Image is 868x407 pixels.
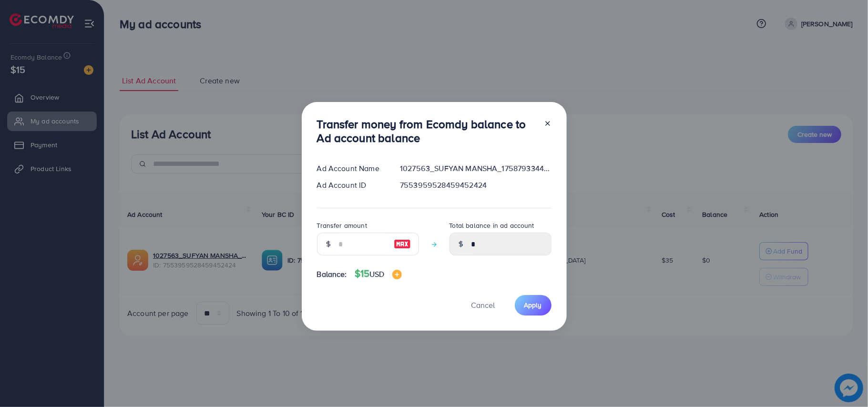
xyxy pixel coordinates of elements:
label: Total balance in ad account [449,221,534,230]
h4: $15 [355,268,402,280]
div: Ad Account Name [309,163,393,174]
label: Transfer amount [317,221,367,230]
img: image [394,238,411,250]
h3: Transfer money from Ecomdy balance to Ad account balance [317,117,536,145]
span: USD [369,269,384,279]
div: 1027563_SUFYAN MANSHA_1758793344377 [392,163,559,174]
div: 7553959528459452424 [392,180,559,191]
button: Cancel [460,295,507,315]
img: image [392,270,402,279]
span: Cancel [471,300,495,310]
button: Apply [515,295,551,315]
span: Apply [524,300,542,310]
span: Balance: [317,269,347,280]
div: Ad Account ID [309,180,393,191]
